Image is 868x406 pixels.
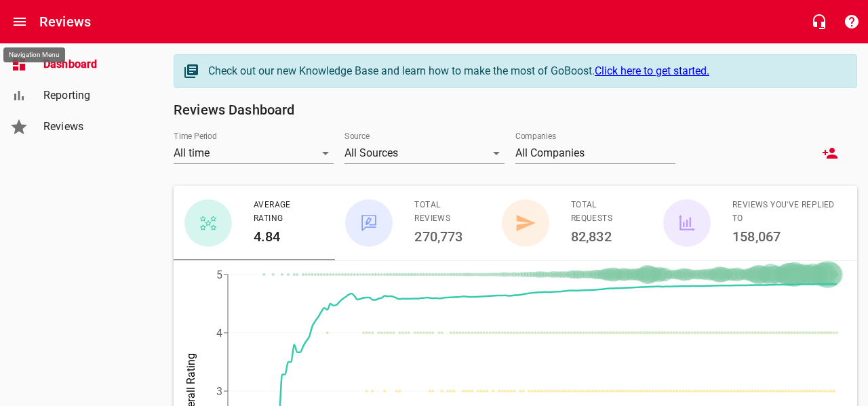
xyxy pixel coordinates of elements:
[414,226,469,247] h6: 270,773
[344,142,505,164] div: All Sources
[208,63,843,79] div: Check out our new Knowledge Base and learn how to make the most of GoBoost.
[216,326,222,339] tspan: 4
[414,199,469,226] span: Total Reviews
[174,142,334,164] div: All time
[571,226,631,247] h6: 82,832
[254,226,313,247] h6: 4.84
[732,226,835,247] h6: 158,067
[515,133,556,141] label: Companies
[803,5,835,38] button: Live Chat
[835,5,868,38] button: Support Portal
[3,5,36,38] button: Open drawer
[595,64,709,77] a: Click here to get started.
[254,199,313,226] span: Average Rating
[814,137,846,169] a: New User
[216,384,222,397] tspan: 3
[43,119,146,135] span: Reviews
[732,199,835,226] span: Reviews You've Replied To
[174,133,217,141] label: Time Period
[344,133,370,141] label: Source
[43,87,146,104] span: Reporting
[43,56,146,73] span: Dashboard
[174,99,857,121] h6: Reviews Dashboard
[39,11,91,33] h6: Reviews
[571,199,631,226] span: Total Requests
[216,268,222,281] tspan: 5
